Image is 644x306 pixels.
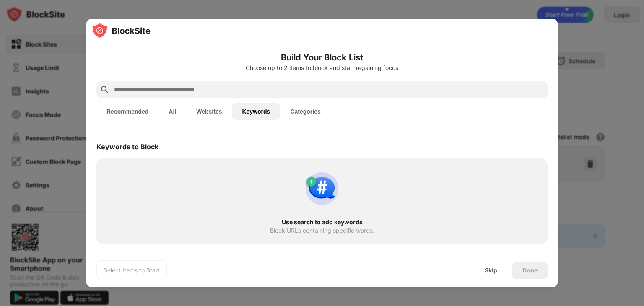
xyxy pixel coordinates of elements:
div: Keywords to Block [96,143,158,151]
button: Recommended [96,103,158,120]
div: Skip [485,267,497,274]
button: Websites [186,103,232,120]
img: logo-blocksite.svg [91,22,151,39]
h6: Build Your Block List [96,51,548,64]
img: search.svg [100,85,110,95]
button: Categories [280,103,330,120]
div: Block URLs containing specific words. [270,227,374,234]
div: Use search to add keywords [112,219,532,226]
button: Keywords [232,103,280,120]
button: All [158,103,186,120]
img: block-by-keyword.svg [302,169,342,209]
div: Choose up to 2 items to block and start regaining focus [96,65,548,71]
div: Select Items to Start [104,266,160,275]
div: Done [522,267,538,274]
